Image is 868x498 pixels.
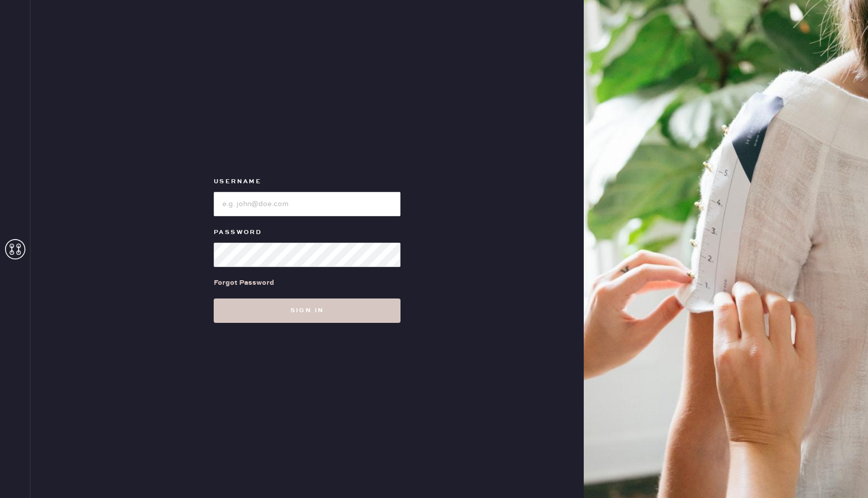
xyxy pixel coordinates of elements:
[214,176,400,188] label: Username
[214,226,400,239] label: Password
[214,298,400,323] button: Sign in
[214,267,274,298] a: Forgot Password
[214,192,400,216] input: e.g. john@doe.com
[214,277,274,288] div: Forgot Password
